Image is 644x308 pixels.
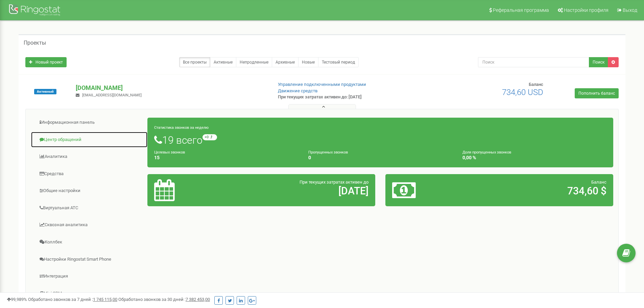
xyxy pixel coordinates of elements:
span: При текущих затратах активен до [300,180,368,185]
a: Интеграция [31,268,148,285]
span: Обработано звонков за 7 дней : [28,297,117,302]
a: Сквозная аналитика [31,217,148,233]
a: Архивные [272,57,299,67]
a: Движение средств [278,88,317,93]
h4: 0 [308,155,452,160]
a: Информационная панель [31,114,148,131]
h1: 19 всего [154,134,606,146]
h5: Проекты [24,40,46,46]
span: Баланс [591,180,606,185]
span: Настройки профиля [564,7,609,13]
a: Управление подключенными продуктами [278,82,366,87]
u: 7 382 453,00 [186,297,210,302]
a: Настройки Ringostat Smart Phone [31,251,148,268]
span: 99,989% [7,297,27,302]
a: Средства [31,166,148,182]
p: При текущих затратах активен до: [DATE] [278,94,419,100]
small: Целевых звонков [154,150,185,155]
a: Активные [210,57,236,67]
input: Поиск [478,57,589,67]
h2: [DATE] [229,185,368,196]
a: Центр обращений [31,132,148,148]
p: [DOMAIN_NAME] [76,84,267,92]
small: +0 [202,134,217,140]
span: Реферальная программа [493,7,549,13]
a: Новые [298,57,318,67]
a: Виртуальная АТС [31,200,148,216]
span: [EMAIL_ADDRESS][DOMAIN_NAME] [82,93,142,97]
a: Пополнить баланс [575,88,619,98]
a: Коллбек [31,234,148,251]
a: Аналитика [31,148,148,165]
h4: 15 [154,155,298,160]
a: Новый проект [25,57,67,67]
span: Выход [623,7,637,13]
span: Обработано звонков за 30 дней : [118,297,210,302]
a: Mini CRM [31,285,148,302]
h4: 0,00 % [462,155,606,160]
button: Поиск [589,57,608,67]
h2: 734,60 $ [467,185,606,196]
a: Общие настройки [31,183,148,199]
a: Непродленные [236,57,272,67]
small: Пропущенных звонков [308,150,348,155]
small: Статистика звонков за неделю [154,125,209,130]
span: Активный [34,89,56,94]
a: Тестовый период [318,57,359,67]
u: 1 745 115,00 [93,297,117,302]
a: Все проекты [179,57,210,67]
span: Баланс [529,82,543,87]
small: Доля пропущенных звонков [462,150,511,155]
span: 734,60 USD [502,88,543,97]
